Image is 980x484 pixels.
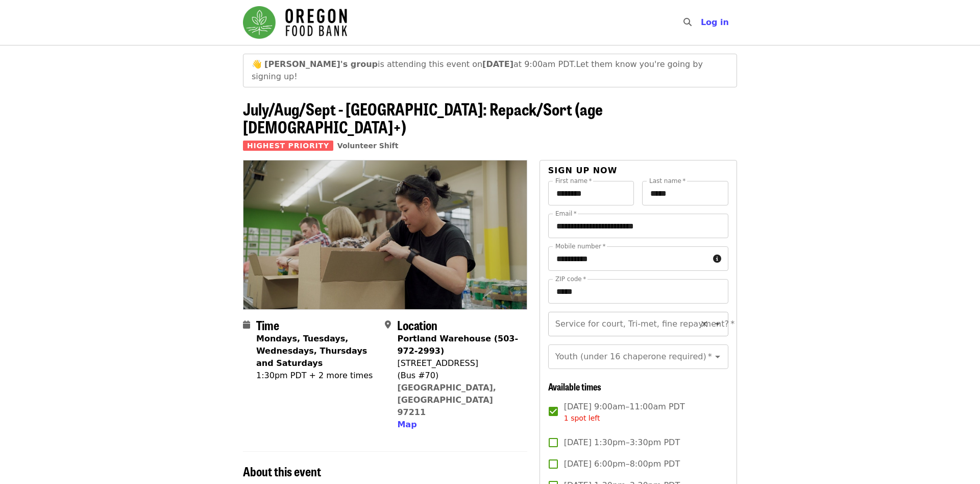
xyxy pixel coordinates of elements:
img: July/Aug/Sept - Portland: Repack/Sort (age 8+) organized by Oregon Food Bank [243,160,527,309]
a: [GEOGRAPHIC_DATA], [GEOGRAPHIC_DATA] 97211 [397,383,496,417]
label: ZIP code [555,276,586,282]
button: Open [710,350,725,364]
span: [DATE] 9:00am–11:00am PDT [564,401,685,424]
i: map-marker-alt icon [385,320,391,330]
span: About this event [243,462,321,480]
div: 1:30pm PDT + 2 more times [256,370,377,382]
label: Mobile number [555,243,605,249]
input: Last name [642,181,728,205]
a: Volunteer Shift [337,142,399,150]
span: [DATE] 6:00pm–8:00pm PDT [564,458,680,470]
span: Location [397,316,437,334]
button: Clear [697,317,712,331]
span: Time [256,316,279,334]
span: Sign up now [548,166,618,175]
strong: [PERSON_NAME]'s group [264,59,378,69]
span: 1 spot left [564,414,600,422]
div: (Bus #70) [397,370,519,382]
label: First name [555,178,592,184]
input: First name [548,181,634,205]
span: Log in [701,17,729,27]
button: Map [397,419,416,431]
i: search icon [683,17,692,27]
span: [DATE] 1:30pm–3:30pm PDT [564,436,680,449]
span: Highest Priority [243,141,333,151]
span: Available times [548,380,601,393]
strong: Portland Warehouse (503-972-2993) [397,334,518,356]
span: Map [397,420,416,429]
strong: [DATE] [482,59,513,69]
button: Log in [693,12,737,33]
span: July/Aug/Sept - [GEOGRAPHIC_DATA]: Repack/Sort (age [DEMOGRAPHIC_DATA]+) [243,97,603,139]
input: Email [548,214,728,238]
span: is attending this event on at 9:00am PDT. [264,59,576,69]
label: Last name [649,178,685,184]
i: circle-info icon [713,254,721,264]
i: calendar icon [243,320,250,330]
input: Mobile number [548,246,709,271]
input: Search [698,10,706,35]
button: Open [710,317,725,331]
div: [STREET_ADDRESS] [397,357,519,370]
input: ZIP code [548,279,728,304]
img: Oregon Food Bank - Home [243,6,347,39]
label: Email [555,211,577,217]
strong: Mondays, Tuesdays, Wednesdays, Thursdays and Saturdays [256,334,367,368]
span: waving emoji [252,59,262,69]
